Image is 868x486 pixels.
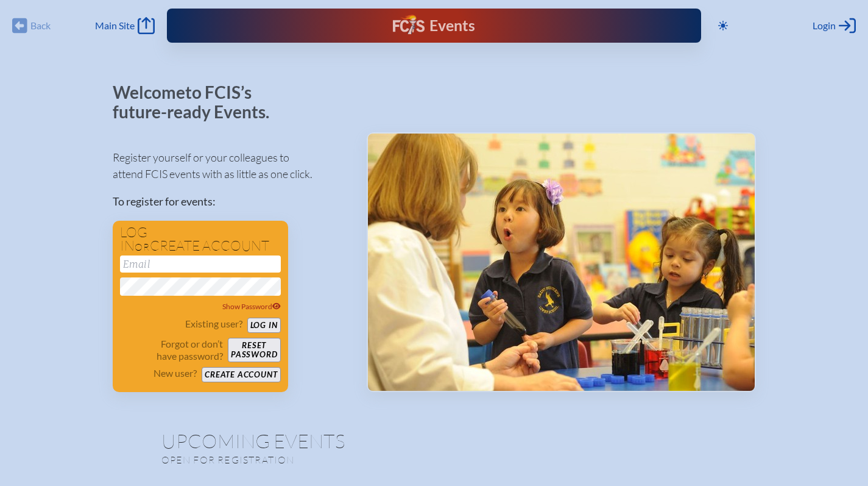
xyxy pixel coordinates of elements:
[228,338,280,362] button: Resetpassword
[161,431,707,451] h1: Upcoming Events
[185,318,242,330] p: Existing user?
[813,20,836,32] span: Login
[120,226,281,253] h1: Log in create account
[95,20,135,32] span: Main Site
[120,338,224,362] p: Forgot or don’t have password?
[202,367,280,382] button: Create account
[113,193,347,210] p: To register for events:
[113,83,283,121] p: Welcome to FCIS’s future-ready Events.
[153,367,197,379] p: New user?
[161,454,483,466] p: Open for registration
[95,17,155,34] a: Main Site
[320,15,548,37] div: FCIS Events — Future ready
[368,134,755,391] img: Events
[113,149,347,182] p: Register yourself or your colleagues to attend FCIS events with as little as one click.
[247,318,281,333] button: Log in
[120,256,281,273] input: Email
[135,241,150,253] span: or
[222,302,281,311] span: Show Password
